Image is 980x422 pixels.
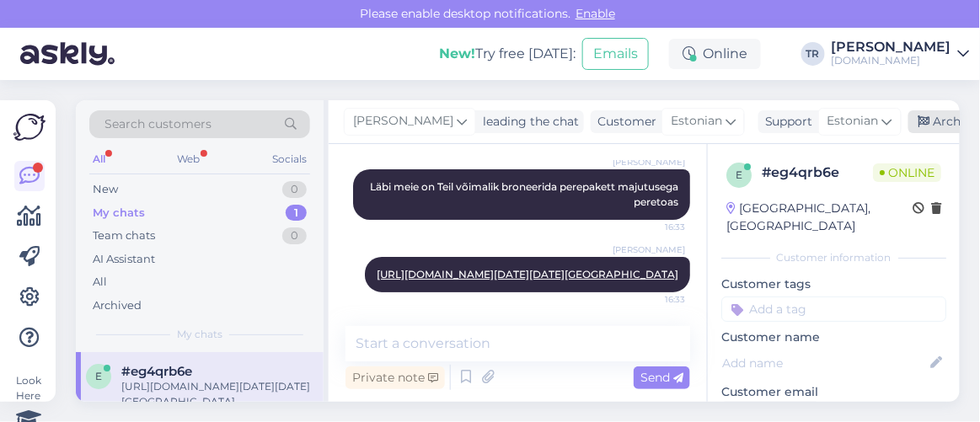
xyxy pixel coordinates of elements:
[622,293,685,306] span: 16:33
[476,113,579,131] div: leading the chat
[762,163,873,183] div: # eg4qrb6e
[721,250,946,265] div: Customer information
[282,181,307,198] div: 0
[370,180,681,208] span: Läbi meie on Teil võimalik broneerida perepakett majutusega peretoas
[174,148,204,170] div: Web
[93,297,142,314] div: Archived
[93,251,155,268] div: AI Assistant
[801,42,825,66] div: TR
[591,113,656,131] div: Customer
[671,112,722,131] span: Estonian
[570,6,620,21] span: Enable
[286,205,307,222] div: 1
[353,112,453,131] span: [PERSON_NAME]
[832,54,951,67] div: [DOMAIN_NAME]
[93,205,145,222] div: My chats
[345,366,445,389] div: Private note
[613,243,685,256] span: [PERSON_NAME]
[721,296,946,322] input: Add a tag
[726,200,913,235] div: [GEOGRAPHIC_DATA], [GEOGRAPHIC_DATA]
[721,383,946,401] p: Customer email
[121,364,192,379] span: #eg4qrb6e
[613,156,685,168] span: [PERSON_NAME]
[282,227,307,244] div: 0
[439,44,576,64] div: Try free [DATE]:
[93,274,107,291] div: All
[377,268,678,280] a: [URL][DOMAIN_NAME][DATE][DATE][GEOGRAPHIC_DATA]
[439,45,475,61] b: New!
[873,163,941,182] span: Online
[13,114,46,141] img: Askly Logo
[269,148,310,170] div: Socials
[582,38,649,70] button: Emails
[640,370,683,385] span: Send
[121,379,313,409] div: [URL][DOMAIN_NAME][DATE][DATE][GEOGRAPHIC_DATA]
[95,370,102,382] span: e
[104,115,212,133] span: Search customers
[827,112,879,131] span: Estonian
[832,40,970,67] a: [PERSON_NAME][DOMAIN_NAME]
[721,329,946,346] p: Customer name
[89,148,109,170] div: All
[622,221,685,233] span: 16:33
[722,354,927,372] input: Add name
[832,40,951,54] div: [PERSON_NAME]
[669,39,761,69] div: Online
[721,275,946,293] p: Customer tags
[177,327,222,342] span: My chats
[93,227,155,244] div: Team chats
[758,113,813,131] div: Support
[93,181,118,198] div: New
[736,168,742,181] span: e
